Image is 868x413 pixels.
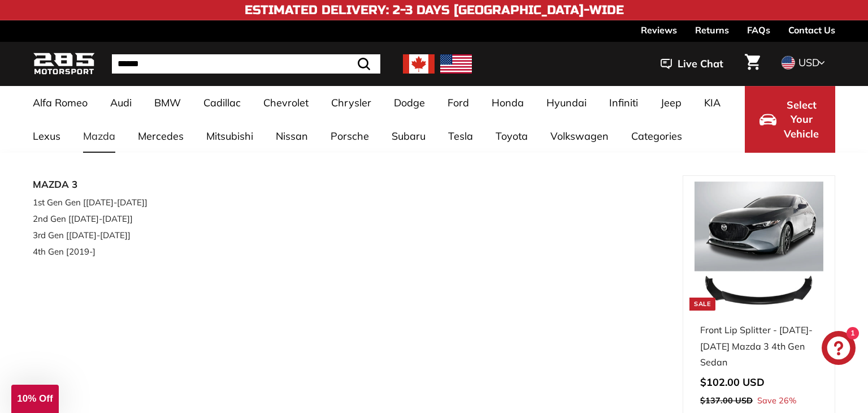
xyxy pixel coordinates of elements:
button: Live Chat [646,50,738,78]
a: Honda [480,86,535,119]
a: Mazda [72,119,127,153]
a: Chevrolet [252,86,320,119]
a: Returns [695,20,729,40]
span: $102.00 USD [700,376,765,389]
a: Chrysler [320,86,383,119]
a: 1st Gen Gen [[DATE]-[DATE]] [33,194,166,210]
a: Tesla [437,119,484,153]
div: 10% Off [11,385,59,413]
span: Save 26% [757,394,796,408]
a: 3rd Gen [[DATE]-[DATE]] [33,227,166,243]
a: Reviews [641,20,677,40]
a: Jeep [649,86,693,119]
a: Alfa Romeo [21,86,99,119]
a: BMW [143,86,192,119]
div: Sale [689,298,715,311]
span: Live Chat [678,57,723,71]
a: 4th Gen [2019-] [33,243,166,260]
a: Nissan [264,119,319,153]
div: Front Lip Splitter - [DATE]-[DATE] Mazda 3 4th Gen Sedan [700,322,818,371]
a: Subaru [380,119,437,153]
span: USD [798,56,819,69]
a: Categories [620,119,693,153]
a: Mercedes [127,119,195,153]
a: Hyundai [535,86,598,119]
a: Cart [738,45,767,83]
a: KIA [693,86,732,119]
a: Lexus [21,119,72,153]
span: 10% Off [17,393,53,404]
a: MAZDA 3 [33,175,166,194]
input: Search [112,54,380,74]
a: Porsche [319,119,380,153]
a: Infiniti [598,86,649,119]
span: Select Your Vehicle [782,98,821,141]
a: Toyota [484,119,539,153]
a: Volkswagen [539,119,620,153]
a: Dodge [383,86,436,119]
a: Cadillac [192,86,252,119]
a: 2nd Gen [[DATE]-[DATE]] [33,210,166,227]
button: Select Your Vehicle [745,86,835,153]
a: Contact Us [788,20,835,40]
span: $137.00 USD [700,395,753,406]
h4: Estimated Delivery: 2-3 Days [GEOGRAPHIC_DATA]-Wide [245,3,624,17]
inbox-online-store-chat: Shopify online store chat [818,331,859,368]
a: FAQs [747,20,770,40]
a: Ford [436,86,480,119]
a: Mitsubishi [195,119,264,153]
img: Logo_285_Motorsport_areodynamics_components [33,51,95,78]
a: Audi [99,86,143,119]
